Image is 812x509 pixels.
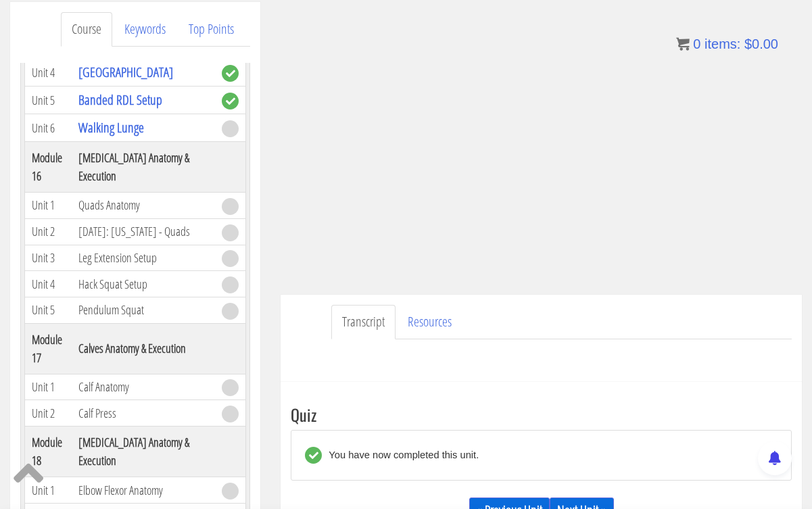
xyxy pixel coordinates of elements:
[72,323,215,374] th: Calves Anatomy & Execution
[78,63,173,81] a: [GEOGRAPHIC_DATA]
[676,37,690,51] img: icon11.png
[291,406,792,423] h3: Quiz
[72,193,215,219] td: Quads Anatomy
[222,65,239,82] span: complete
[72,271,215,297] td: Hack Squat Setup
[25,374,72,400] td: Unit 1
[178,12,245,47] a: Top Points
[25,142,72,193] th: Module 16
[676,37,778,51] a: 0 items: $0.00
[222,93,239,110] span: complete
[25,59,72,87] td: Unit 4
[25,427,72,477] th: Module 18
[72,245,215,271] td: Leg Extension Setup
[322,447,479,464] div: You have now completed this unit.
[25,114,72,142] td: Unit 6
[744,37,778,51] bdi: 0.00
[72,297,215,324] td: Pendulum Squat
[25,193,72,219] td: Unit 1
[72,400,215,427] td: Calf Press
[25,297,72,324] td: Unit 5
[72,477,215,504] td: Elbow Flexor Anatomy
[331,305,396,339] a: Transcript
[693,37,700,51] span: 0
[704,37,740,51] span: items:
[25,218,72,245] td: Unit 2
[397,305,462,339] a: Resources
[78,118,144,137] a: Walking Lunge
[744,37,752,51] span: $
[72,374,215,400] td: Calf Anatomy
[25,245,72,271] td: Unit 3
[72,427,215,477] th: [MEDICAL_DATA] Anatomy & Execution
[25,400,72,427] td: Unit 2
[114,12,176,47] a: Keywords
[25,87,72,114] td: Unit 5
[25,323,72,374] th: Module 17
[72,218,215,245] td: [DATE]: [US_STATE] - Quads
[61,12,112,47] a: Course
[78,91,162,109] a: Banded RDL Setup
[72,142,215,193] th: [MEDICAL_DATA] Anatomy & Execution
[25,271,72,297] td: Unit 4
